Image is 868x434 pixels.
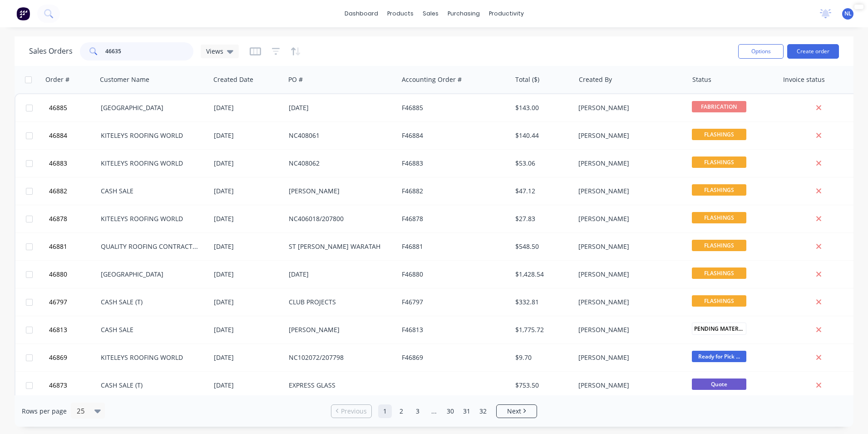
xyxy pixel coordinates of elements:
[49,131,67,140] span: 46884
[515,103,568,112] div: $143.00
[578,270,679,279] div: [PERSON_NAME]
[214,325,281,334] div: [DATE]
[476,404,490,418] a: Page 32
[327,404,541,418] ul: Pagination
[341,407,367,416] span: Previous
[692,184,746,196] span: FLASHINGS
[45,75,69,84] div: Order #
[331,407,371,416] a: Previous page
[402,214,503,223] div: F46878
[515,381,568,390] div: $753.50
[418,7,443,20] div: sales
[214,214,281,223] div: [DATE]
[692,240,746,251] span: FLASHINGS
[383,7,418,20] div: products
[289,131,390,140] div: NC408061
[402,353,503,362] div: F46869
[214,242,281,251] div: [DATE]
[515,187,568,196] div: $47.12
[787,44,839,59] button: Create order
[783,75,825,84] div: Invoice status
[578,242,679,251] div: [PERSON_NAME]
[49,325,67,334] span: 46813
[289,270,390,279] div: [DATE]
[515,270,568,279] div: $1,428.54
[214,187,281,196] div: [DATE]
[340,7,383,20] a: dashboard
[101,187,202,196] div: CASH SALE
[515,75,539,84] div: Total ($)
[402,187,503,196] div: F46882
[105,42,194,61] input: Search...
[578,187,679,196] div: [PERSON_NAME]
[402,131,503,140] div: F46884
[214,131,281,140] div: [DATE]
[289,187,390,196] div: [PERSON_NAME]
[578,325,679,334] div: [PERSON_NAME]
[402,103,503,112] div: F46885
[49,298,67,307] span: 46797
[101,159,202,168] div: KITELEYS ROOFING WORLD
[46,177,101,205] button: 46882
[46,288,101,316] button: 46797
[101,214,202,223] div: KITELEYS ROOFING WORLD
[49,242,67,251] span: 46881
[46,233,101,260] button: 46881
[214,103,281,112] div: [DATE]
[692,75,711,84] div: Status
[402,270,503,279] div: F46880
[101,103,202,112] div: [GEOGRAPHIC_DATA]
[46,316,101,343] button: 46813
[460,404,473,418] a: Page 31
[515,131,568,140] div: $140.44
[515,325,568,334] div: $1,775.72
[578,381,679,390] div: [PERSON_NAME]
[16,7,30,20] img: Factory
[497,407,537,416] a: Next page
[49,214,67,223] span: 46878
[844,10,852,18] span: NL
[738,44,784,59] button: Options
[214,298,281,307] div: [DATE]
[515,214,568,223] div: $27.83
[402,159,503,168] div: F46883
[443,7,484,20] div: purchasing
[206,46,223,56] span: Views
[289,353,390,362] div: NC102072/207798
[515,298,568,307] div: $332.81
[515,242,568,251] div: $548.50
[101,242,202,251] div: QUALITY ROOFING CONTRACTORS
[578,214,679,223] div: [PERSON_NAME]
[49,103,67,112] span: 46885
[578,353,679,362] div: [PERSON_NAME]
[46,150,101,177] button: 46883
[402,242,503,251] div: F46881
[289,242,390,251] div: ST [PERSON_NAME] WARATAH
[101,270,202,279] div: [GEOGRAPHIC_DATA]
[101,325,202,334] div: CASH SALE
[46,94,101,121] button: 46885
[692,323,746,335] span: PENDING MATERIA...
[213,75,253,84] div: Created Date
[692,101,746,112] span: FABRICATION
[214,381,281,390] div: [DATE]
[46,372,101,399] button: 46873
[692,378,746,390] span: Quote
[49,353,67,362] span: 46869
[402,298,503,307] div: F46797
[289,214,390,223] div: NC406018/207800
[46,122,101,149] button: 46884
[29,47,73,56] h1: Sales Orders
[46,261,101,288] button: 46880
[101,353,202,362] div: KITELEYS ROOFING WORLD
[101,298,202,307] div: CASH SALE (T)
[100,75,149,84] div: Customer Name
[214,159,281,168] div: [DATE]
[402,325,503,334] div: F46813
[49,187,67,196] span: 46882
[692,156,746,168] span: FLASHINGS
[214,353,281,362] div: [DATE]
[289,381,390,390] div: EXPRESS GLASS
[289,298,390,307] div: CLUB PROJECTS
[49,270,67,279] span: 46880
